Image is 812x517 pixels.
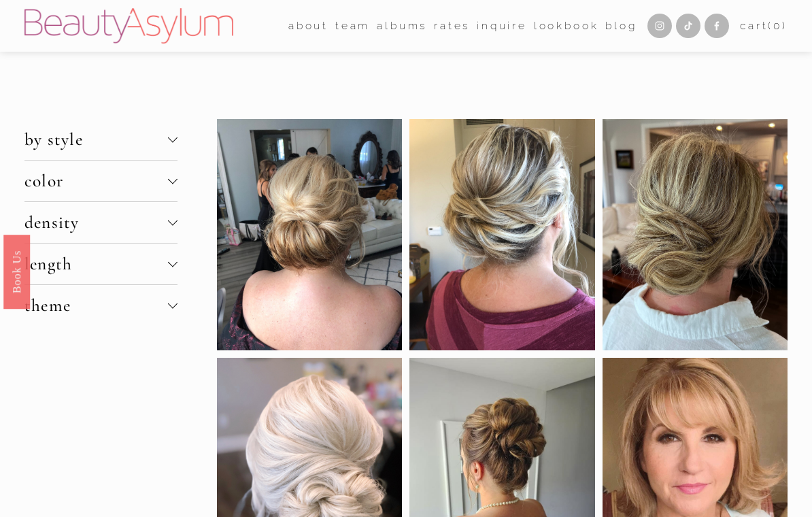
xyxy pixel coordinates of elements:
span: ( ) [768,19,788,32]
a: folder dropdown [288,15,328,36]
span: about [288,16,328,35]
a: albums [377,15,427,36]
span: by style [24,129,168,150]
button: color [24,161,177,201]
span: color [24,171,168,191]
span: density [24,212,168,233]
button: density [24,202,177,243]
button: theme [24,285,177,326]
a: folder dropdown [335,15,371,36]
span: 0 [773,19,782,32]
span: length [24,254,168,274]
a: Book Us [3,235,30,309]
span: theme [24,295,168,316]
img: Beauty Asylum | Bridal Hair &amp; Makeup Charlotte &amp; Atlanta [24,8,233,44]
a: 0 items in cart [740,16,788,35]
span: team [335,16,371,35]
a: Rates [434,15,470,36]
a: Inquire [477,15,527,36]
button: by style [24,119,177,160]
button: length [24,244,177,284]
a: Lookbook [534,15,599,36]
a: Facebook [705,14,729,38]
a: Instagram [647,14,672,38]
a: TikTok [676,14,700,38]
a: Blog [605,15,637,36]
